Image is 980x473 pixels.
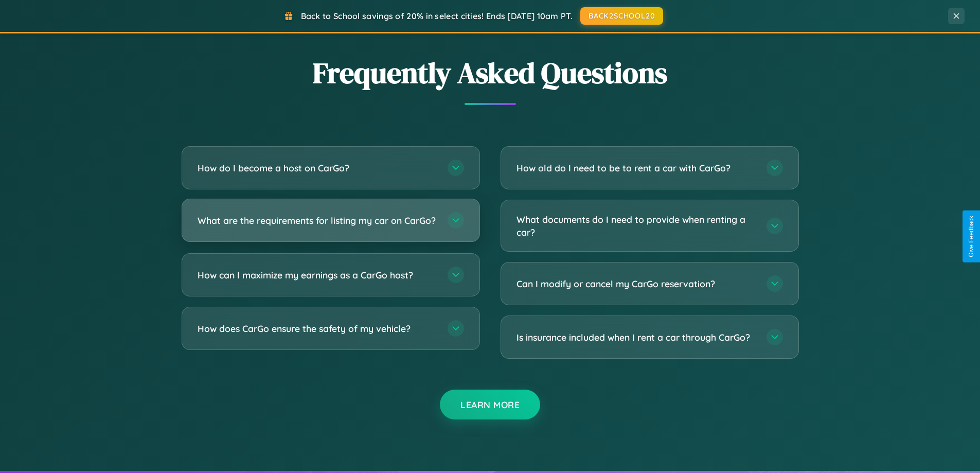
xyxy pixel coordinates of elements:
[968,216,975,257] div: Give Feedback
[440,390,540,419] button: Learn More
[516,162,756,174] h3: How old do I need to be to rent a car with CarGo?
[198,269,437,282] h3: How can I maximize my earnings as a CarGo host?
[198,322,437,335] h3: How does CarGo ensure the safety of my vehicle?
[198,214,437,227] h3: What are the requirements for listing my car on CarGo?
[182,53,799,93] h2: Frequently Asked Questions
[580,7,663,25] button: BACK2SCHOOL20
[516,331,756,344] h3: Is insurance included when I rent a car through CarGo?
[301,11,573,21] span: Back to School savings of 20% in select cities! Ends [DATE] 10am PT.
[198,162,437,174] h3: How do I become a host on CarGo?
[516,213,756,238] h3: What documents do I need to provide when renting a car?
[516,277,756,290] h3: Can I modify or cancel my CarGo reservation?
